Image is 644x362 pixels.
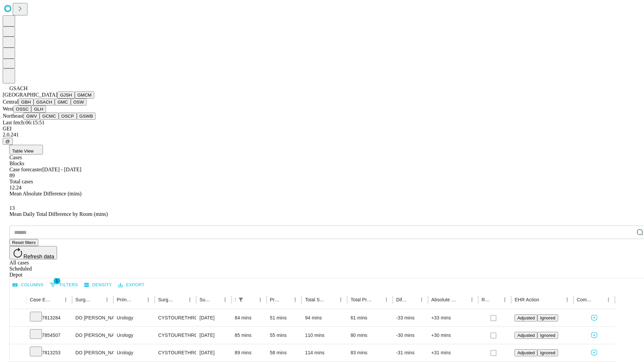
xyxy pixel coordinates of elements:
div: Urology [117,309,151,326]
span: Northeast [3,113,23,119]
div: +30 mins [431,327,475,344]
div: 55 mins [270,327,299,344]
button: Show filters [236,295,246,304]
button: GWV [23,113,40,120]
div: 61 mins [351,309,389,326]
button: Menu [256,295,265,304]
span: Ignored [540,333,555,338]
button: @ [3,138,13,145]
div: 89 mins [235,344,263,361]
button: Menu [500,295,509,304]
div: 7813253 [30,344,69,361]
div: 51 mins [270,309,299,326]
button: GCMC [40,113,59,120]
div: EHR Action [515,297,539,302]
div: [DATE] [200,327,228,344]
button: Menu [562,295,572,304]
button: Menu [382,295,391,304]
div: 7813284 [30,309,69,326]
button: OSW [71,99,87,106]
button: OSSC [13,106,32,113]
button: Show filters [48,280,80,290]
div: -31 mins [396,344,425,361]
button: Menu [61,295,70,304]
div: Absolute Difference [431,297,457,302]
div: Urology [117,344,151,361]
span: West [3,106,13,112]
button: Sort [211,295,220,304]
div: 94 mins [305,309,344,326]
button: GSWB [77,113,96,120]
div: Case Epic Id [30,297,51,302]
div: 58 mins [270,344,299,361]
button: OSCP [59,113,77,120]
div: [DATE] [200,309,228,326]
span: Adjusted [517,333,535,338]
button: Sort [594,295,604,304]
button: Sort [176,295,185,304]
button: GMCM [75,92,94,99]
button: GBH [18,99,34,106]
button: Table View [9,145,43,155]
div: Resolved in EHR [482,297,490,302]
span: 13 [9,205,15,211]
button: Sort [134,295,144,304]
span: Ignored [540,315,555,320]
span: 12.24 [9,185,21,190]
span: 1 [54,278,60,284]
div: Difference [396,297,407,302]
button: Refresh data [9,246,57,259]
span: Last fetch: 06:15:51 [3,120,45,125]
div: 114 mins [305,344,344,361]
div: 83 mins [351,344,389,361]
div: -33 mins [396,309,425,326]
button: GJSH [57,92,75,99]
span: Central [3,99,18,105]
div: Total Predicted Duration [351,297,372,302]
div: CYSTOURETHROSCOPY [MEDICAL_DATA] WITH [MEDICAL_DATA] AND [MEDICAL_DATA] INSERTION [158,309,193,326]
button: Menu [185,295,195,304]
div: Surgery Name [158,297,175,302]
div: -30 mins [396,327,425,344]
span: Total cases [9,179,33,184]
button: GSACH [34,99,55,106]
button: Menu [417,295,426,304]
span: Reset filters [12,240,36,245]
span: 89 [9,173,15,178]
div: +31 mins [431,344,475,361]
button: Sort [281,295,290,304]
button: Sort [540,295,549,304]
button: Menu [604,295,613,304]
div: 7854507 [30,327,69,344]
div: Comments [577,297,594,302]
button: Sort [327,295,336,304]
span: [GEOGRAPHIC_DATA] [3,92,57,98]
button: Sort [458,295,467,304]
button: Menu [467,295,477,304]
div: Predicted In Room Duration [270,297,281,302]
button: Sort [246,295,256,304]
span: [DATE] - [DATE] [42,167,81,172]
div: Urology [117,327,151,344]
div: DO [PERSON_NAME] [75,309,110,326]
button: Select columns [11,280,45,290]
button: Ignored [537,349,558,356]
button: Expand [13,330,23,342]
div: Surgery Date [200,297,210,302]
button: Sort [93,295,102,304]
div: CYSTOURETHROSCOPY [MEDICAL_DATA] WITH [MEDICAL_DATA] AND [MEDICAL_DATA] INSERTION [158,344,193,361]
button: Density [83,280,114,290]
span: @ [5,139,10,144]
button: Adjusted [515,349,537,356]
div: 80 mins [351,327,389,344]
button: Reset filters [9,239,38,246]
button: Menu [220,295,230,304]
div: 1 active filter [236,295,246,304]
button: Menu [290,295,300,304]
button: Adjusted [515,314,537,321]
button: GMC [55,99,70,106]
span: Mean Daily Total Difference by Room (mins) [9,211,108,217]
span: Refresh data [23,254,54,259]
div: CYSTOURETHROSCOPY [MEDICAL_DATA] WITH [MEDICAL_DATA] AND [MEDICAL_DATA] INSERTION [158,327,193,344]
button: GLH [31,106,46,113]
